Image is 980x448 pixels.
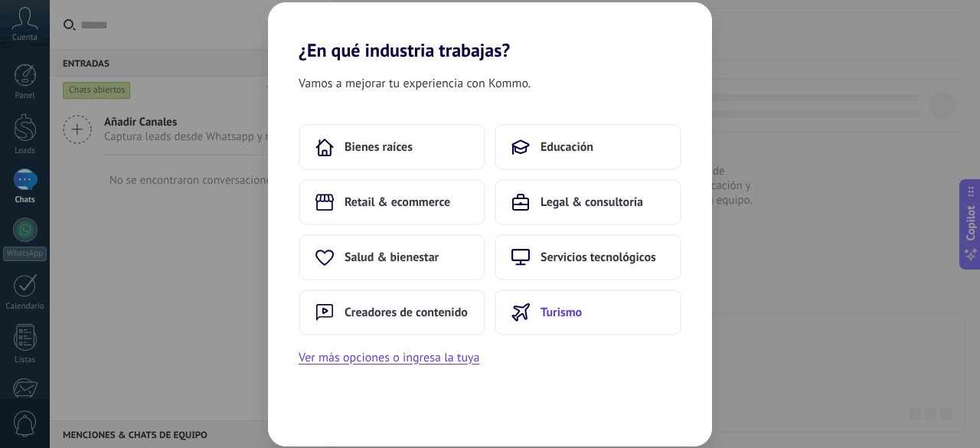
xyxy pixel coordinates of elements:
[299,124,485,170] button: Bienes raíces
[541,250,656,265] span: Servicios tecnológicos
[345,305,468,320] span: Creadores de contenido
[541,139,593,155] span: Educación
[495,234,681,280] button: Servicios tecnológicos
[345,195,450,210] span: Retail & ecommerce
[299,179,485,225] button: Retail & ecommerce
[299,234,485,280] button: Salud & bienestar
[495,289,681,335] button: Turismo
[541,195,643,210] span: Legal & consultoría
[299,289,485,335] button: Creadores de contenido
[495,124,681,170] button: Educación
[541,305,582,320] span: Turismo
[345,139,413,155] span: Bienes raíces
[345,250,439,265] span: Salud & bienestar
[299,348,479,368] button: Ver más opciones o ingresa la tuya
[268,2,712,61] h2: ¿En qué industria trabajas?
[299,74,531,93] span: Vamos a mejorar tu experiencia con Kommo.
[495,179,681,225] button: Legal & consultoría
